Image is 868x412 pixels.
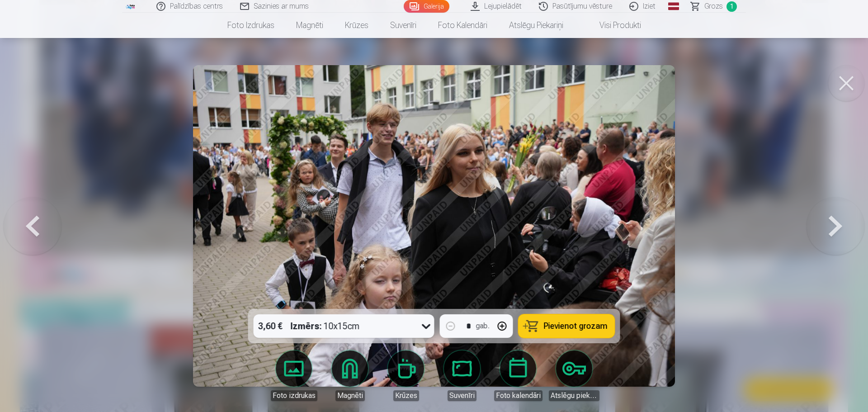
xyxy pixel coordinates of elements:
[704,1,723,12] span: Grozs
[437,350,487,401] a: Suvenīri
[498,13,574,38] a: Atslēgu piekariņi
[291,314,360,338] div: 10x15cm
[393,390,419,401] div: Krūzes
[325,350,375,401] a: Magnēti
[427,13,498,38] a: Foto kalendāri
[549,350,599,401] a: Atslēgu piekariņi
[381,350,431,401] a: Krūzes
[379,13,427,38] a: Suvenīri
[269,350,319,401] a: Foto izdrukas
[519,314,615,338] button: Pievienot grozam
[271,390,317,401] div: Foto izdrukas
[476,321,490,331] div: gab.
[285,13,334,38] a: Magnēti
[334,13,379,38] a: Krūzes
[493,350,543,401] a: Foto kalendāri
[726,1,737,12] span: 1
[254,314,287,338] div: 3,60 €
[291,320,322,332] strong: Izmērs :
[448,390,476,401] div: Suvenīri
[335,390,365,401] div: Magnēti
[574,13,652,38] a: Visi produkti
[549,390,599,401] div: Atslēgu piekariņi
[217,13,285,38] a: Foto izdrukas
[544,322,608,330] span: Pievienot grozam
[126,4,136,9] img: /fa3
[494,390,542,401] div: Foto kalendāri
